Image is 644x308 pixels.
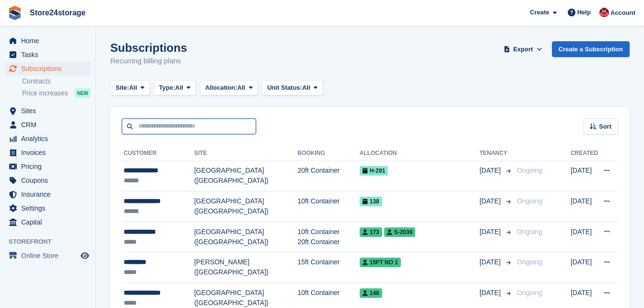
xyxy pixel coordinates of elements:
[267,83,302,93] span: Unit Status:
[360,166,388,176] span: H-291
[5,201,91,215] a: menu
[577,8,591,17] span: Help
[22,77,91,86] a: Contracts
[517,258,542,266] span: Ongoing
[517,289,542,296] span: Ongoing
[530,8,549,17] span: Create
[175,83,183,93] span: All
[21,62,79,75] span: Subscriptions
[22,88,91,98] a: Price increases NEW
[298,252,360,283] td: 15ft Container
[26,5,90,21] a: Store24storage
[480,288,503,298] span: [DATE]
[610,8,635,18] span: Account
[129,83,137,93] span: All
[513,45,533,54] span: Export
[21,132,79,145] span: Analytics
[116,83,129,93] span: Site:
[480,146,513,161] th: Tenancy
[5,118,91,131] a: menu
[298,161,360,191] td: 20ft Container
[599,8,609,17] img: Mandy Huges
[262,80,323,96] button: Unit Status: All
[5,62,91,75] a: menu
[159,83,176,93] span: Type:
[5,174,91,187] a: menu
[110,41,187,54] h1: Subscriptions
[5,160,91,173] a: menu
[360,197,382,206] span: 138
[205,83,237,93] span: Allocation:
[517,166,542,174] span: Ongoing
[194,222,298,252] td: [GEOGRAPHIC_DATA] ([GEOGRAPHIC_DATA])
[21,34,79,47] span: Home
[298,146,360,161] th: Booking
[571,161,598,191] td: [DATE]
[21,215,79,229] span: Capital
[194,161,298,191] td: [GEOGRAPHIC_DATA] ([GEOGRAPHIC_DATA])
[480,166,503,176] span: [DATE]
[480,196,503,206] span: [DATE]
[571,252,598,283] td: [DATE]
[75,88,91,98] div: NEW
[21,174,79,187] span: Coupons
[5,188,91,201] a: menu
[194,191,298,222] td: [GEOGRAPHIC_DATA] ([GEOGRAPHIC_DATA])
[502,41,544,57] button: Export
[21,201,79,215] span: Settings
[571,191,598,222] td: [DATE]
[21,160,79,173] span: Pricing
[237,83,246,93] span: All
[360,227,382,237] span: 173
[200,80,258,96] button: Allocation: All
[5,34,91,47] a: menu
[194,146,298,161] th: Site
[5,48,91,61] a: menu
[122,146,194,161] th: Customer
[110,56,187,67] p: Recurring billing plans
[21,146,79,159] span: Invoices
[480,227,503,237] span: [DATE]
[21,48,79,61] span: Tasks
[384,227,416,237] span: S-2039
[360,288,382,298] span: 146
[154,80,196,96] button: Type: All
[21,188,79,201] span: Insurance
[517,197,542,205] span: Ongoing
[8,6,22,20] img: stora-icon-8386f47178a22dfd0bd8f6a31ec36ba5ce8667c1dd55bd0f319d3a0aa187defe.svg
[21,104,79,118] span: Sites
[5,132,91,145] a: menu
[79,250,91,261] a: Preview store
[5,249,91,262] a: menu
[21,249,79,262] span: Online Store
[552,41,630,57] a: Create a Subscription
[22,89,68,98] span: Price increases
[480,257,503,267] span: [DATE]
[360,258,401,267] span: 15FT No 1
[360,146,480,161] th: Allocation
[194,252,298,283] td: [PERSON_NAME] ([GEOGRAPHIC_DATA])
[9,237,95,247] span: Storefront
[517,228,542,236] span: Ongoing
[298,222,360,252] td: 10ft Container 20ft Container
[298,191,360,222] td: 10ft Container
[5,215,91,229] a: menu
[110,80,150,96] button: Site: All
[571,222,598,252] td: [DATE]
[5,104,91,118] a: menu
[599,122,611,131] span: Sort
[21,118,79,131] span: CRM
[302,83,310,93] span: All
[5,146,91,159] a: menu
[571,146,598,161] th: Created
